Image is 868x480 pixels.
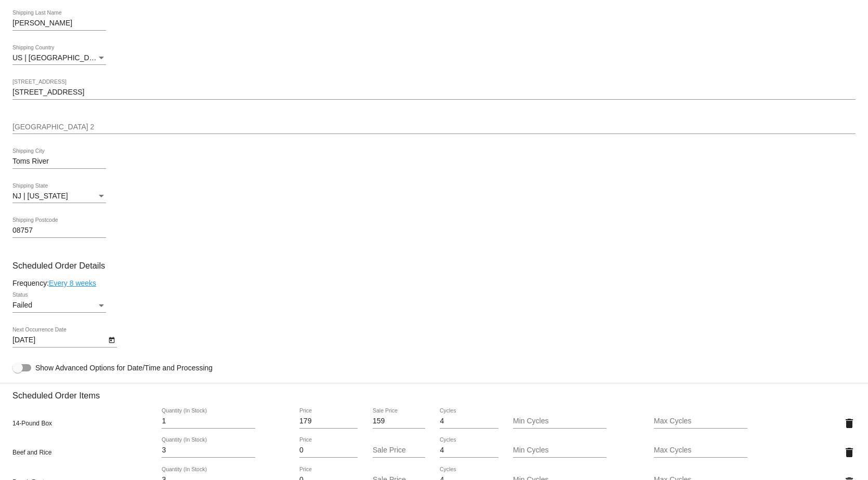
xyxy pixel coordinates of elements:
[440,446,498,455] input: Cycles
[12,301,106,310] mat-select: Status
[654,446,747,455] input: Max Cycles
[49,279,96,287] a: Every 8 weeks
[12,192,106,201] mat-select: Shipping State
[12,449,51,456] span: Beef and Rice
[106,334,117,345] button: Open calendar
[12,279,856,287] div: Frequency:
[373,446,425,455] input: Sale Price
[12,54,106,62] mat-select: Shipping Country
[12,88,856,97] input: Shipping Street 1
[12,336,106,344] input: Next Occurrence Date
[12,192,68,200] span: NJ | [US_STATE]
[12,19,106,28] input: Shipping Last Name
[12,226,106,235] input: Shipping Postcode
[513,446,607,455] input: Min Cycles
[162,446,255,455] input: Quantity (In Stock)
[299,417,358,425] input: Price
[12,261,856,271] h3: Scheduled Order Details
[162,417,255,425] input: Quantity (In Stock)
[843,446,856,459] mat-icon: delete
[440,417,498,425] input: Cycles
[299,446,358,455] input: Price
[12,54,104,62] span: US | [GEOGRAPHIC_DATA]
[12,383,856,401] h3: Scheduled Order Items
[513,417,607,425] input: Min Cycles
[373,417,425,425] input: Sale Price
[12,301,32,309] span: Failed
[12,157,106,166] input: Shipping City
[12,123,856,131] input: Shipping Street 2
[12,420,52,427] span: 14-Pound Box
[654,417,747,425] input: Max Cycles
[843,417,856,430] mat-icon: delete
[35,363,213,373] span: Show Advanced Options for Date/Time and Processing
